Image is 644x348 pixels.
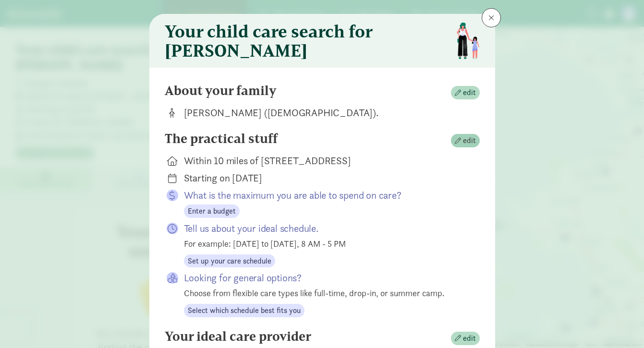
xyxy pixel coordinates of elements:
[451,332,480,345] button: edit
[184,287,464,300] div: Choose from flexible care types like full-time, drop-in, or summer camp.
[165,329,311,344] h4: Your ideal care provider
[184,204,240,218] button: Enter a budget
[184,254,275,268] button: Set up your care schedule
[451,86,480,99] button: edit
[184,271,464,285] p: Looking for general options?
[188,255,271,267] span: Set up your care schedule
[463,87,476,98] span: edit
[165,22,449,60] h3: Your child care search for [PERSON_NAME]
[184,189,464,202] p: What is the maximum you are able to spend on care?
[463,333,476,344] span: edit
[184,106,464,120] div: [PERSON_NAME] ([DEMOGRAPHIC_DATA]).
[184,237,464,250] div: For example: [DATE] to [DATE], 8 AM - 5 PM
[463,135,476,146] span: edit
[184,154,464,168] div: Within 10 miles of [STREET_ADDRESS]
[451,134,480,147] button: edit
[165,131,278,146] h4: The practical stuff
[188,205,236,217] span: Enter a budget
[188,305,301,316] span: Select which schedule best fits you
[184,222,464,235] p: Tell us about your ideal schedule.
[184,171,464,185] div: Starting on [DATE]
[184,304,304,317] button: Select which schedule best fits you
[165,83,277,98] h4: About your family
